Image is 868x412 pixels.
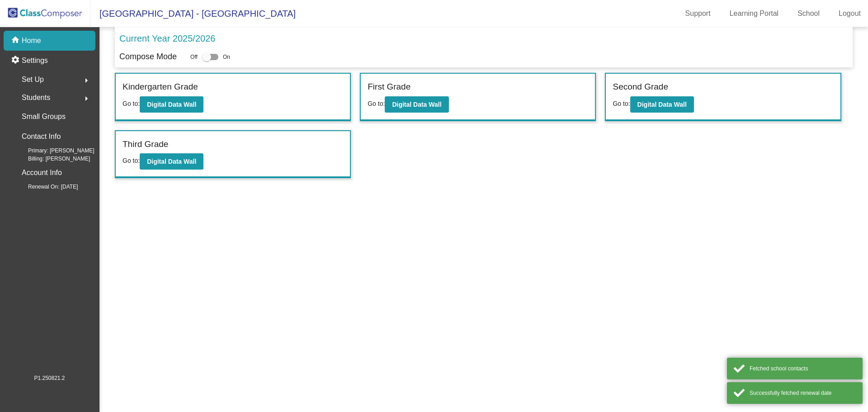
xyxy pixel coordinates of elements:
[223,53,230,61] span: On
[22,130,61,143] p: Contact Info
[368,81,410,94] label: First Grade
[140,153,203,170] button: Digital Data Wall
[140,96,203,113] button: Digital Data Wall
[123,138,168,151] label: Third Grade
[613,100,630,107] span: Go to:
[385,96,448,113] button: Digital Data Wall
[190,53,198,61] span: Off
[22,166,62,179] p: Account Info
[14,147,94,155] span: Primary: [PERSON_NAME]
[392,101,441,108] b: Digital Data Wall
[90,6,296,21] span: [GEOGRAPHIC_DATA] - [GEOGRAPHIC_DATA]
[678,6,718,21] a: Support
[613,81,668,94] label: Second Grade
[368,100,385,107] span: Go to:
[119,32,215,45] p: Current Year 2025/2026
[81,93,92,104] mat-icon: arrow_right
[123,81,198,94] label: Kindergarten Grade
[22,110,66,123] p: Small Groups
[722,6,786,21] a: Learning Portal
[790,6,827,21] a: School
[22,35,41,46] p: Home
[11,35,22,46] mat-icon: home
[81,75,92,86] mat-icon: arrow_right
[123,100,140,107] span: Go to:
[831,6,868,21] a: Logout
[123,157,140,164] span: Go to:
[637,101,687,108] b: Digital Data Wall
[22,91,50,104] span: Students
[750,389,856,397] div: Successfully fetched renewal date
[14,155,90,163] span: Billing: [PERSON_NAME]
[147,101,196,108] b: Digital Data Wall
[22,55,48,66] p: Settings
[11,55,22,66] mat-icon: settings
[14,183,78,191] span: Renewal On: [DATE]
[119,51,177,63] p: Compose Mode
[630,96,694,113] button: Digital Data Wall
[147,158,196,165] b: Digital Data Wall
[22,73,44,86] span: Set Up
[750,365,856,373] div: Fetched school contacts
